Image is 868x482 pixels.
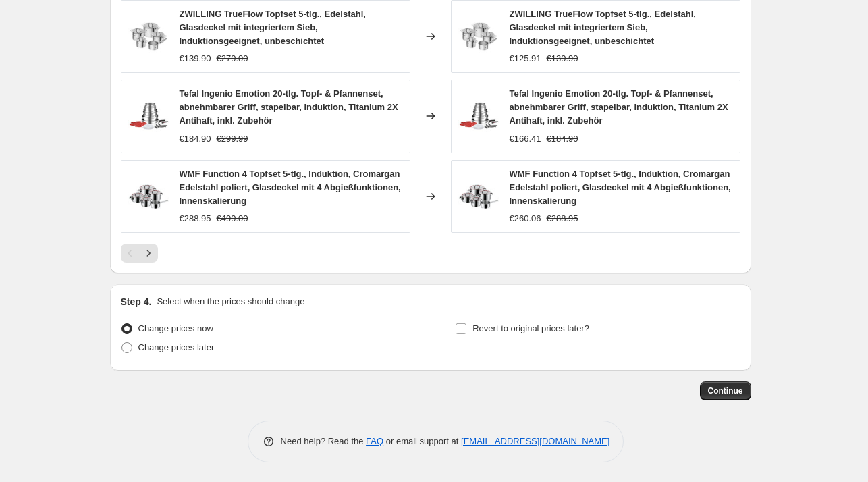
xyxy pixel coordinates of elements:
[461,436,609,446] a: [EMAIL_ADDRESS][DOMAIN_NAME]
[510,132,541,146] div: €166.41
[366,436,383,446] a: FAQ
[157,295,304,309] p: Select when the prices should change
[383,436,461,446] span: or email support at
[510,88,728,126] span: Tefal Ingenio Emotion 20-tlg. Topf- & Pfannenset, abnehmbarer Griff, stapelbar, Induktion, Titani...
[180,212,211,225] div: €288.95
[458,96,499,136] img: 613O23UUQkL_80x.jpg
[510,9,696,46] span: ZWILLING TrueFlow Topfset 5-tlg., Edelstahl, Glasdeckel mit integriertem Sieb, Induktionsgeeignet...
[138,342,215,352] span: Change prices later
[700,381,751,400] button: Continue
[121,295,152,309] h2: Step 4.
[281,436,367,446] span: Need help? Read the
[128,16,169,57] img: 61TrQSZg6QL_80x.jpg
[139,244,158,263] button: Next
[180,52,211,65] div: €139.90
[138,323,213,333] span: Change prices now
[547,212,578,225] strike: €288.95
[458,176,499,217] img: 71UtVphhaOL_80x.jpg
[180,88,398,126] span: Tefal Ingenio Emotion 20-tlg. Topf- & Pfannenset, abnehmbarer Griff, stapelbar, Induktion, Titani...
[128,96,169,136] img: 613O23UUQkL_80x.jpg
[180,169,401,206] span: WMF Function 4 Topfset 5-tlg., Induktion, Cromargan Edelstahl poliert, Glasdeckel mit 4 Abgießfun...
[458,16,499,57] img: 61TrQSZg6QL_80x.jpg
[217,52,248,65] strike: €279.00
[217,132,248,146] strike: €299.99
[547,52,578,65] strike: €139.90
[708,385,743,396] span: Continue
[180,9,366,46] span: ZWILLING TrueFlow Topfset 5-tlg., Edelstahl, Glasdeckel mit integriertem Sieb, Induktionsgeeignet...
[547,132,578,146] strike: €184.90
[217,212,248,225] strike: €499.00
[510,52,541,65] div: €125.91
[472,323,589,333] span: Revert to original prices later?
[128,176,169,217] img: 71UtVphhaOL_80x.jpg
[180,132,211,146] div: €184.90
[510,169,731,206] span: WMF Function 4 Topfset 5-tlg., Induktion, Cromargan Edelstahl poliert, Glasdeckel mit 4 Abgießfun...
[121,244,158,263] nav: Pagination
[510,212,541,225] div: €260.06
